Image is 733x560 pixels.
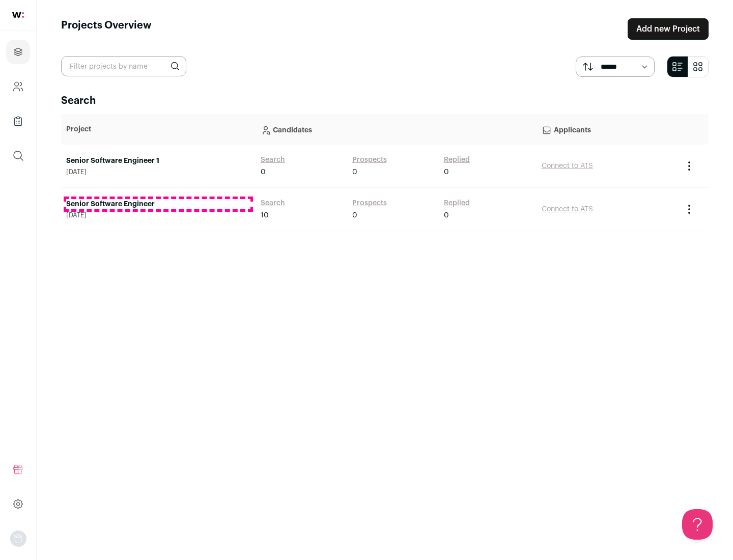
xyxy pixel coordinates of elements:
[66,124,250,134] p: Project
[66,168,250,176] span: [DATE]
[352,198,387,208] a: Prospects
[261,155,285,165] a: Search
[683,203,695,215] button: Project Actions
[542,162,593,170] a: Connect to ATS
[352,210,357,220] span: 0
[6,109,30,133] a: Company Lists
[444,155,470,165] a: Replied
[682,509,713,540] iframe: Help Scout Beacon - Open
[261,198,285,208] a: Search
[444,167,449,177] span: 0
[542,206,593,213] a: Connect to ATS
[352,167,357,177] span: 0
[10,530,26,547] button: Open dropdown
[628,18,709,40] a: Add new Project
[261,210,269,220] span: 10
[66,156,250,166] a: Senior Software Engineer 1
[444,210,449,220] span: 0
[6,74,30,99] a: Company and ATS Settings
[261,119,531,139] p: Candidates
[6,40,30,64] a: Projects
[444,198,470,208] a: Replied
[683,160,695,172] button: Project Actions
[61,94,709,108] h2: Search
[261,167,266,177] span: 0
[66,199,250,209] a: Senior Software Engineer
[12,12,24,18] img: wellfound-shorthand-0d5821cbd27db2630d0214b213865d53afaa358527fdda9d0ea32b1df1b89c2c.svg
[61,56,186,76] input: Filter projects by name
[61,18,152,40] h1: Projects Overview
[66,211,250,219] span: [DATE]
[542,119,673,139] p: Applicants
[10,530,26,547] img: nopic.png
[352,155,387,165] a: Prospects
